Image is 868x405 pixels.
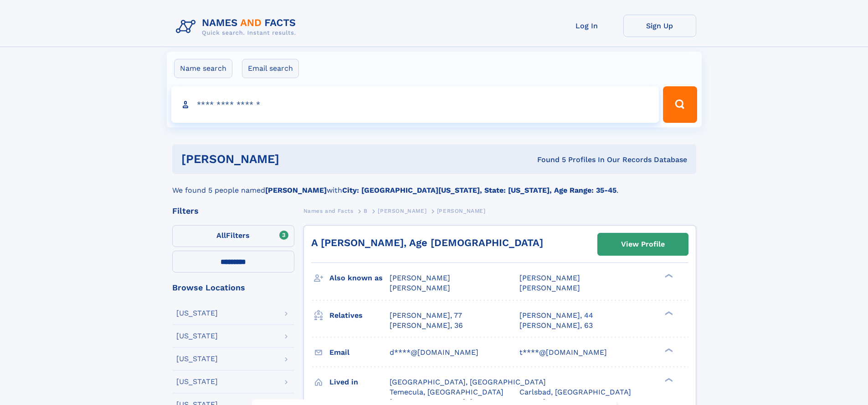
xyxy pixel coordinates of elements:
[172,284,294,292] div: Browse Locations
[390,378,546,386] span: [GEOGRAPHIC_DATA], [GEOGRAPHIC_DATA]
[408,155,687,165] div: Found 5 Profiles In Our Records Database
[663,347,673,353] div: ❯
[172,207,294,215] div: Filters
[172,15,303,39] img: Logo Names and Facts
[364,205,368,216] a: B
[663,377,673,383] div: ❯
[623,15,696,37] a: Sign Up
[176,310,218,317] div: [US_STATE]
[437,208,486,214] span: [PERSON_NAME]
[172,174,696,196] div: We found 5 people named with .
[390,284,450,292] span: [PERSON_NAME]
[311,237,543,248] a: A [PERSON_NAME], Age [DEMOGRAPHIC_DATA]
[390,274,450,282] span: [PERSON_NAME]
[663,273,673,279] div: ❯
[519,388,631,396] span: Carlsbad, [GEOGRAPHIC_DATA]
[176,378,218,385] div: [US_STATE]
[171,86,659,123] input: search input
[364,208,368,214] span: B
[174,59,232,78] label: Name search
[216,231,226,240] span: All
[329,345,390,360] h3: Email
[519,284,580,292] span: [PERSON_NAME]
[176,355,218,363] div: [US_STATE]
[329,270,390,286] h3: Also known as
[242,59,299,78] label: Email search
[663,310,673,316] div: ❯
[303,205,354,216] a: Names and Facts
[181,153,408,165] h1: [PERSON_NAME]
[378,205,426,216] a: [PERSON_NAME]
[550,15,623,37] a: Log In
[378,208,426,214] span: [PERSON_NAME]
[176,332,218,340] div: [US_STATE]
[519,321,593,331] a: [PERSON_NAME], 63
[390,321,463,331] a: [PERSON_NAME], 36
[172,225,294,247] label: Filters
[342,186,616,195] b: City: [GEOGRAPHIC_DATA][US_STATE], State: [US_STATE], Age Range: 35-45
[519,310,593,321] a: [PERSON_NAME], 44
[621,234,665,255] div: View Profile
[663,86,697,123] button: Search Button
[329,374,390,390] h3: Lived in
[329,308,390,323] h3: Relatives
[598,233,688,255] a: View Profile
[390,388,503,396] span: Temecula, [GEOGRAPHIC_DATA]
[519,274,580,282] span: [PERSON_NAME]
[390,310,462,321] a: [PERSON_NAME], 77
[265,186,327,195] b: [PERSON_NAME]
